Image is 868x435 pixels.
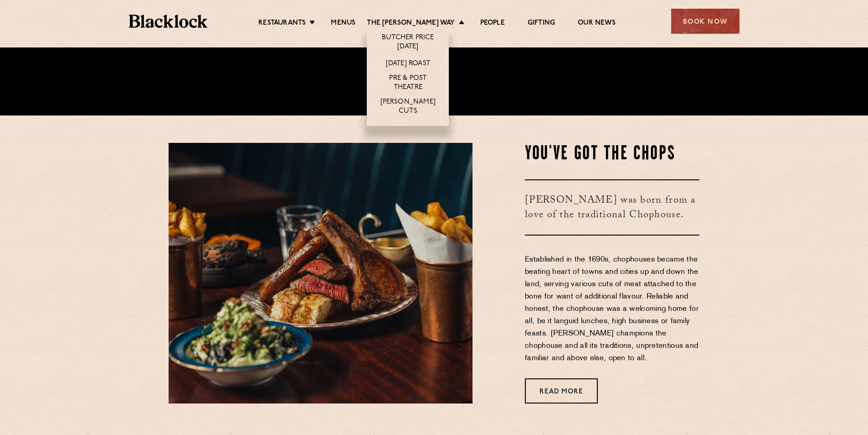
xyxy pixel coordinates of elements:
[525,254,699,365] p: Established in the 1690s, chophouses became the beating heart of towns and cities up and down the...
[129,15,208,28] img: BL_Textured_Logo-footer-cropped.svg
[525,378,598,404] a: Read More
[671,9,740,34] div: Book Now
[578,19,616,29] a: Our News
[386,59,430,69] a: [DATE] Roast
[528,19,555,29] a: Gifting
[525,143,699,166] h2: You've Got The Chops
[331,19,355,29] a: Menus
[376,74,440,93] a: Pre & Post Theatre
[258,19,306,29] a: Restaurants
[376,98,440,117] a: [PERSON_NAME] Cuts
[367,19,455,29] a: The [PERSON_NAME] Way
[169,143,473,404] img: May25-Blacklock-AllIn-00417-scaled-e1752246198448.jpg
[525,179,699,236] h3: [PERSON_NAME] was born from a love of the traditional Chophouse.
[376,33,440,52] a: Butcher Price [DATE]
[480,19,505,29] a: People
